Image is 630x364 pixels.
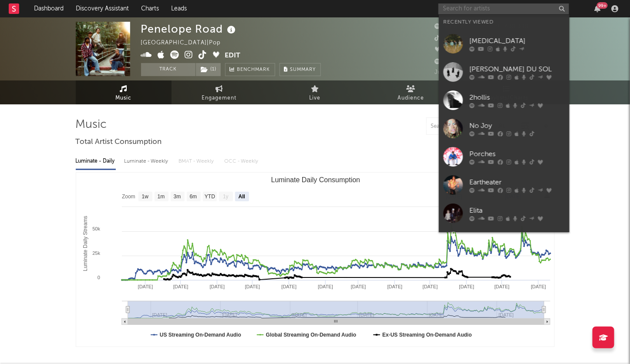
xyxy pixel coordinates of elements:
text: [DATE] [494,284,509,289]
span: Summary [290,67,316,72]
button: Summary [280,63,321,76]
text: [DATE] [318,284,333,289]
span: 221,200 [435,36,468,41]
text: [DATE] [531,284,546,289]
text: Zoom [122,194,135,200]
text: Luminate Daily Streams [82,216,88,271]
button: 99+ [594,5,600,12]
input: Search by song name or URL [427,123,519,130]
span: Audience [398,93,424,104]
text: 1w [141,194,148,200]
a: [MEDICAL_DATA] [439,30,569,58]
span: Music [115,93,131,104]
text: Global Streaming On-Demand Audio [266,332,356,338]
div: Elita [469,205,565,216]
text: YTD [204,194,215,200]
a: Engagement [172,80,267,104]
a: 2hollis [439,86,569,114]
div: Eartheater [469,177,565,187]
text: 6m [189,194,197,200]
text: [DATE] [459,284,474,289]
div: [GEOGRAPHIC_DATA] | Pop [141,38,231,48]
span: Total Artist Consumption [76,137,162,147]
text: All [238,194,245,200]
text: Ex-US Streaming On-Demand Audio [382,332,472,338]
div: No Joy [469,120,565,131]
button: Edit [225,50,241,61]
span: Benchmark [237,65,270,75]
div: Luminate - Weekly [125,154,170,169]
span: 59,818 [435,24,465,30]
a: No Joy [439,114,569,143]
span: 247,072 Monthly Listeners [435,59,522,65]
text: 1m [157,194,165,200]
text: US Streaming On-Demand Audio [160,332,241,338]
span: Live [310,93,321,104]
a: Benchmark [225,63,275,76]
text: [DATE] [422,284,438,289]
div: [MEDICAL_DATA] [469,36,565,46]
div: 2hollis [469,92,565,103]
button: (1) [196,63,221,76]
a: Music [76,80,172,104]
a: Woesum [439,227,569,256]
a: Audience [363,80,459,104]
text: [DATE] [245,284,260,289]
a: Elita [439,199,569,227]
text: 25k [92,250,100,256]
span: ( 1 ) [195,63,221,76]
text: 50k [92,226,100,231]
a: Eartheater [439,171,569,199]
a: Porches [439,143,569,171]
div: 99 + [597,2,608,9]
span: 225 [435,47,455,53]
text: [DATE] [387,284,402,289]
span: Jump Score: 72.6 [435,70,486,75]
text: [DATE] [351,284,366,289]
text: 3m [173,194,181,200]
div: Porches [469,149,565,159]
text: [DATE] [138,284,153,289]
div: Penelope Road [141,22,238,36]
input: Search for artists [438,3,569,14]
text: [DATE] [281,284,296,289]
text: [DATE] [209,284,225,289]
button: Track [141,63,195,76]
text: 1y [223,194,229,200]
text: 0 [97,275,100,280]
text: Luminate Daily Consumption [271,176,360,184]
a: [PERSON_NAME] DU SOL [439,58,569,86]
div: Recently Viewed [443,17,565,27]
div: Luminate - Daily [76,154,116,169]
svg: Luminate Daily Consumption [76,173,555,347]
text: [DATE] [173,284,188,289]
div: [PERSON_NAME] DU SOL [469,64,565,74]
span: Engagement [202,93,237,104]
a: Live [267,80,363,104]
